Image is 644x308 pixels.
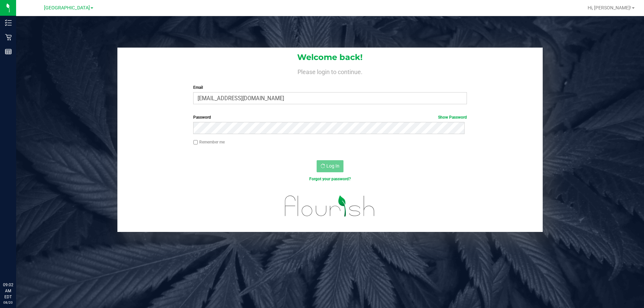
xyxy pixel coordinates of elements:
[5,19,12,26] inline-svg: Inventory
[3,282,13,300] p: 09:02 AM EDT
[193,139,225,145] label: Remember me
[309,177,351,181] a: Forgot your password?
[117,67,543,75] h4: Please login to continue.
[193,84,467,90] label: Email
[193,140,198,145] input: Remember me
[44,5,90,11] span: [GEOGRAPHIC_DATA]
[3,300,13,305] p: 08/20
[277,189,383,223] img: flourish_logo.svg
[317,160,343,172] button: Log In
[326,163,339,169] span: Log In
[5,48,12,55] inline-svg: Reports
[193,115,211,120] span: Password
[588,5,631,10] span: Hi, [PERSON_NAME]!
[438,115,467,120] a: Show Password
[117,53,543,62] h1: Welcome back!
[5,34,12,41] inline-svg: Retail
